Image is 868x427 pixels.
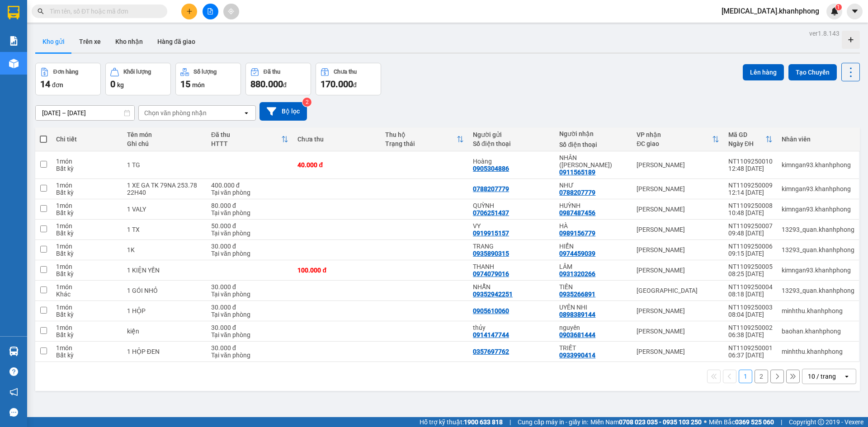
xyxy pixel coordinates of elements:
[473,283,550,291] div: NHẪN
[211,209,288,216] div: Tại văn phòng
[728,331,773,338] div: 06:38 [DATE]
[728,209,773,216] div: 10:48 [DATE]
[559,331,595,338] div: 0903681444
[473,324,550,331] div: thủy
[473,158,550,165] div: Hoàng
[259,102,307,121] button: Bộ lọc
[56,182,118,189] div: 1 món
[559,352,595,359] div: 0933990414
[637,246,719,253] div: [PERSON_NAME]
[316,63,381,95] button: Chưa thu170.000đ
[728,140,765,147] div: Ngày ĐH
[211,250,288,257] div: Tại văn phòng
[56,304,118,311] div: 1 món
[714,5,826,17] span: [MEDICAL_DATA].khanhphong
[473,202,550,209] div: QUỲNH
[637,140,712,147] div: ĐC giao
[843,373,850,380] svg: open
[473,222,550,230] div: VY
[56,270,118,277] div: Bất kỳ
[728,250,773,257] div: 09:15 [DATE]
[283,81,287,89] span: đ
[211,331,288,338] div: Tại văn phòng
[56,243,118,250] div: 1 món
[353,81,357,89] span: đ
[127,161,202,169] div: 1 TG
[637,267,719,274] div: [PERSON_NAME]
[56,291,118,298] div: Khác
[559,141,627,148] div: Số điện thoại
[56,230,118,237] div: Bất kỳ
[739,370,752,383] button: 1
[223,4,239,19] button: aim
[175,63,241,95] button: Số lượng15món
[9,36,19,46] img: solution-icon
[56,283,118,291] div: 1 món
[559,311,595,318] div: 0898389144
[473,230,509,237] div: 0919915157
[637,226,719,233] div: [PERSON_NAME]
[464,418,503,426] strong: 1900 633 818
[728,131,765,138] div: Mã GD
[728,243,773,250] div: NT1109250006
[50,6,156,16] input: Tìm tên, số ĐT hoặc mã đơn
[518,417,588,427] span: Cung cấp máy in - giấy in:
[211,311,288,318] div: Tại văn phòng
[56,311,118,318] div: Bất kỳ
[181,4,197,19] button: plus
[56,263,118,270] div: 1 món
[782,287,854,294] div: 13293_quan.khanhphong
[509,417,511,427] span: |
[127,348,202,355] div: 1 HỘP ĐEN
[40,79,50,89] span: 14
[637,307,719,314] div: [PERSON_NAME]
[127,131,202,138] div: Tên món
[835,4,842,10] sup: 1
[211,352,288,359] div: Tại văn phòng
[590,417,702,427] span: Miền Nam
[211,344,288,352] div: 30.000 đ
[782,348,854,355] div: minhthu.khanhphong
[127,287,202,294] div: 1 GÓI NHỎ
[117,81,124,89] span: kg
[728,270,773,277] div: 08:25 [DATE]
[211,202,288,209] div: 80.000 đ
[211,182,288,189] div: 400.000 đ
[724,127,777,151] th: Toggle SortBy
[334,69,357,75] div: Chưa thu
[735,418,774,426] strong: 0369 525 060
[704,420,707,424] span: ⚪️
[781,417,782,427] span: |
[56,165,118,172] div: Bất kỳ
[559,304,627,311] div: UYÊN NHI
[8,6,19,19] img: logo-vxr
[782,161,854,169] div: kimngan93.khanhphong
[473,185,509,192] div: 0788207779
[728,311,773,318] div: 08:04 [DATE]
[211,291,288,298] div: Tại văn phòng
[851,7,859,15] span: caret-down
[559,291,595,298] div: 0935266891
[728,202,773,209] div: NT1109250008
[808,372,836,381] div: 10 / trang
[473,243,550,250] div: TRANG
[211,230,288,237] div: Tại văn phòng
[637,287,719,294] div: [GEOGRAPHIC_DATA]
[559,222,627,230] div: HÀ
[192,81,205,89] span: món
[818,419,824,425] span: copyright
[211,140,281,147] div: HTTT
[127,206,202,213] div: 1 VALY
[728,304,773,311] div: NT1109250003
[56,324,118,331] div: 1 món
[782,206,854,213] div: kimngan93.khanhphong
[203,4,218,19] button: file-add
[559,202,627,209] div: HUỲNH
[180,79,190,89] span: 15
[728,352,773,359] div: 06:37 [DATE]
[559,209,595,216] div: 0987487456
[127,246,202,253] div: 1K
[243,109,250,117] svg: open
[36,106,134,120] input: Select a date range.
[211,131,281,138] div: Đã thu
